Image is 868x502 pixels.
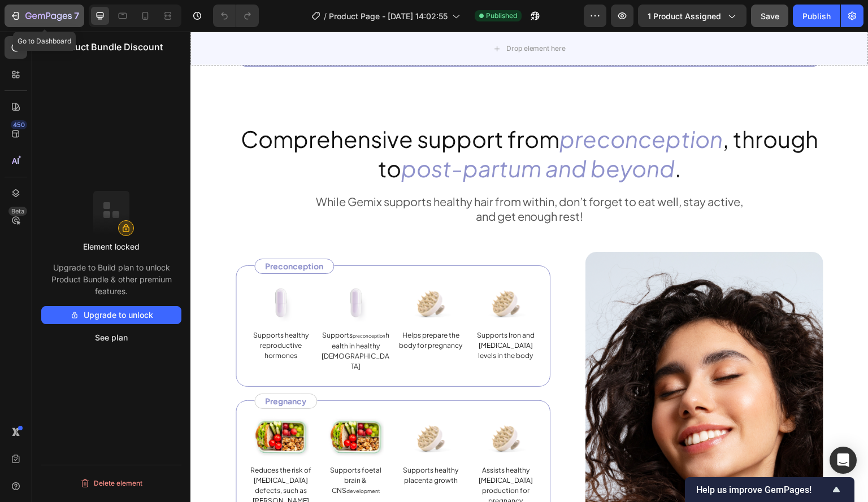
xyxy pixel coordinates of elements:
img: gempages_586367693435699997-62872ed8-756c-4b8d-9439-ac835ef28b83.png [212,383,268,428]
div: Undo/Redo [213,5,259,27]
p: Supports healthy reproductive hormones [56,299,124,329]
p: Upgrade to Build plan to unlock Product Bundle & other premium features. [41,261,181,297]
button: 7 [5,5,84,27]
button: Show survey - Help us improve GemPages! [696,483,843,496]
p: Preconception [75,229,133,241]
img: gempages_586367693435699997-62872ed8-756c-4b8d-9439-ac835ef28b83.png [212,248,268,293]
p: 7 [74,9,79,23]
p: Product Bundle Discount [55,40,177,54]
button: Save [751,5,788,27]
p: Supports Iron and [MEDICAL_DATA] levels in the body [281,299,349,329]
div: Open Intercom Messenger [830,447,857,474]
span: 1 product assigned [648,10,721,22]
p: Supports foetal brain & CNS [131,434,199,465]
i: preconception [369,93,532,121]
img: gempages_586367693435699997-3dc99de1-6fe0-447e-bcc3-2660576f1fe7.png [62,248,118,293]
span: Product Page - [DATE] 14:02:55 [329,10,448,22]
p: Helps prepare the body for pregnancy [206,299,275,319]
div: Beta [8,207,27,216]
img: gempages_586367693435699997-00a70269-3a87-450a-bda3-1cc57fb56e52.png [137,383,193,428]
i: post-partum and beyond [211,122,484,151]
p: Reduces the risk of [MEDICAL_DATA] defects, such as [PERSON_NAME][MEDICAL_DATA] [56,434,124,484]
p: While Gemix supports healthy hair from within, don’t forget to eat well, stay active, and get eno... [46,163,632,192]
span: Save [761,11,779,21]
span: / [324,10,327,22]
p: Supports health in healthy [DEMOGRAPHIC_DATA] [131,299,199,340]
div: Publish [802,10,831,22]
button: Publish [793,5,840,27]
p: Assists healthy [MEDICAL_DATA] production for pregnancy [281,434,349,474]
button: Upgrade to unlock [41,306,181,324]
p: Supports healthy placenta growth [206,434,275,454]
img: gempages_586367693435699997-62872ed8-756c-4b8d-9439-ac835ef28b83.png [287,248,344,293]
p: Element locked [83,241,140,252]
span: Help us improve GemPages! [696,484,830,495]
button: Delete element [41,474,181,492]
span: Published [486,11,517,21]
button: See plan [41,329,181,347]
img: gempages_586367693435699997-00a70269-3a87-450a-bda3-1cc57fb56e52.png [62,383,118,428]
button: 1 product assigned [638,5,747,27]
span: preconception [162,302,195,307]
span: development [156,456,189,462]
iframe: Design area [190,32,868,502]
div: 450 [11,120,27,129]
img: gempages_586367693435699997-3dc99de1-6fe0-447e-bcc3-2660576f1fe7.png [137,248,193,293]
p: Pregnancy [75,364,116,376]
img: gempages_586367693435699997-62872ed8-756c-4b8d-9439-ac835ef28b83.png [287,383,344,428]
